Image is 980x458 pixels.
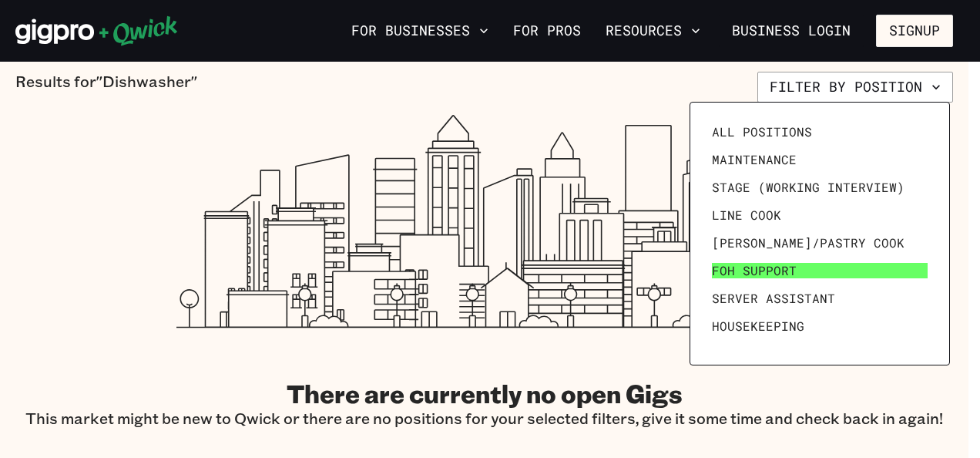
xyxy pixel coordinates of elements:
[712,291,835,306] span: Server Assistant
[712,207,781,223] span: Line Cook
[712,152,797,167] span: Maintenance
[712,346,781,362] span: Prep Cook
[712,263,797,278] span: FOH Support
[712,124,812,140] span: All Positions
[712,180,904,195] span: Stage (working interview)
[712,318,804,334] span: Housekeeping
[706,118,934,349] ul: Filter by position
[712,235,904,251] span: [PERSON_NAME]/Pastry Cook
